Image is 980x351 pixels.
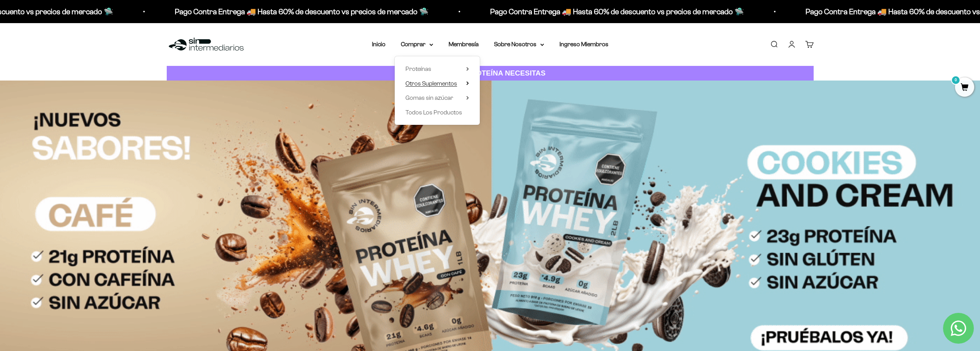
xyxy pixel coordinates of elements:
summary: Gomas sin azúcar [405,93,469,103]
a: Ingreso Miembros [560,41,608,47]
span: Todos Los Productos [405,109,462,116]
summary: Proteínas [405,64,469,74]
a: CUANTA PROTEÍNA NECESITAS [167,66,814,81]
p: Pago Contra Entrega 🚚 Hasta 60% de descuento vs precios de mercado 🛸 [108,5,362,18]
mark: 0 [951,76,960,85]
summary: Comprar [401,39,433,49]
a: Todos Los Productos [405,107,469,118]
strong: CUANTA PROTEÍNA NECESITAS [434,69,546,77]
summary: Otros Suplementos [405,79,469,89]
span: Gomas sin azúcar [405,94,453,101]
summary: Sobre Nosotros [494,39,544,49]
span: Otros Suplementos [405,80,457,87]
a: 0 [955,84,974,92]
a: Inicio [372,41,385,47]
a: Membresía [449,41,479,47]
span: Proteínas [405,65,431,72]
p: Pago Contra Entrega 🚚 Hasta 60% de descuento vs precios de mercado 🛸 [424,5,677,18]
